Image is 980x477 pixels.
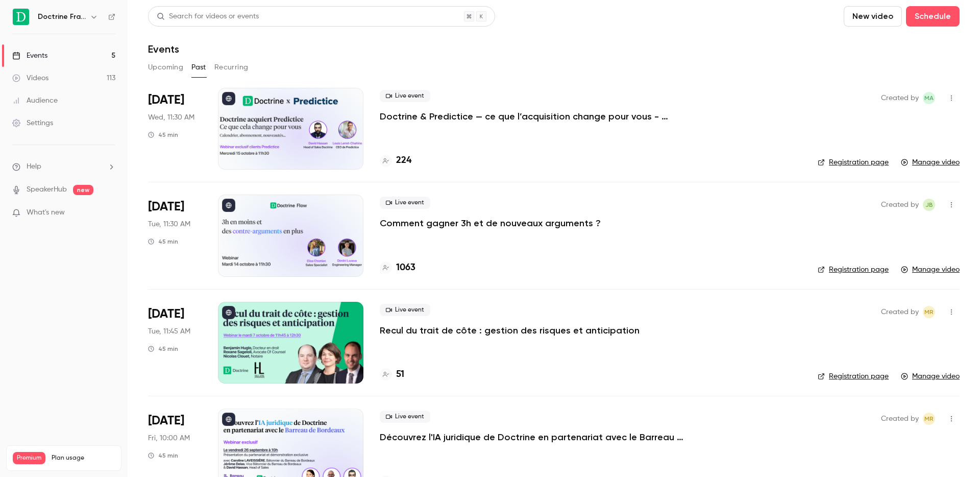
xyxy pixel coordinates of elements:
span: [DATE] [148,92,184,108]
h4: 224 [396,154,411,168]
h1: Events [148,43,179,55]
span: JB [925,199,933,211]
a: Doctrine & Predictice — ce que l’acquisition change pour vous - Session 1 [380,110,686,123]
a: Manage video [901,371,960,381]
div: Oct 14 Tue, 11:30 AM (Europe/Paris) [148,195,202,276]
span: Wed, 11:30 AM [148,112,194,123]
button: Schedule [906,6,960,27]
span: Live event [380,411,430,423]
div: Videos [12,73,48,83]
a: SpeakerHub [27,184,67,195]
span: MR [924,413,934,425]
span: What's new [27,207,65,218]
button: New video [844,6,902,27]
span: Created by [881,413,919,425]
span: Live event [380,90,430,102]
span: MR [924,306,934,318]
span: Created by [881,92,919,104]
span: Created by [881,306,919,318]
span: Tue, 11:30 AM [148,219,190,229]
a: 51 [380,368,404,381]
div: Audience [12,96,58,106]
div: 45 min [148,345,178,353]
span: Help [27,161,41,172]
span: Justine Burel [923,199,935,211]
a: 1063 [380,261,415,275]
span: Live event [380,197,430,209]
div: 45 min [148,237,178,246]
a: Registration page [818,265,889,275]
div: Oct 7 Tue, 11:45 AM (Europe/Paris) [148,302,202,384]
div: Events [12,51,47,61]
span: Marguerite Rubin de Cervens [923,413,935,425]
a: Manage video [901,157,960,168]
h4: 51 [396,368,404,381]
button: Past [191,59,206,76]
span: new [73,185,93,195]
span: Live event [380,304,430,316]
span: Plan usage [52,454,115,462]
span: Fri, 10:00 AM [148,433,190,443]
a: Registration page [818,157,889,168]
button: Recurring [214,59,249,76]
span: [DATE] [148,199,184,215]
button: Upcoming [148,59,183,76]
a: Recul du trait de côte : gestion des risques et anticipation [380,324,640,337]
a: Manage video [901,265,960,275]
img: Doctrine France [13,9,29,25]
li: help-dropdown-opener [12,161,115,172]
span: [DATE] [148,413,184,429]
span: Premium [13,452,45,464]
a: 224 [380,154,411,168]
span: MA [924,92,934,104]
div: Settings [12,118,53,128]
h6: Doctrine France [38,12,86,22]
h4: 1063 [396,261,415,275]
span: Marguerite Rubin de Cervens [923,306,935,318]
div: 45 min [148,451,178,460]
span: Created by [881,199,919,211]
span: Marie Agard [923,92,935,104]
a: Comment gagner 3h et de nouveaux arguments ? [380,217,601,229]
span: [DATE] [148,306,184,322]
div: Oct 15 Wed, 11:30 AM (Europe/Paris) [148,88,202,170]
span: Tue, 11:45 AM [148,326,190,337]
div: 45 min [148,131,178,139]
a: Découvrez l'IA juridique de Doctrine en partenariat avec le Barreau de Bordeaux [380,431,686,443]
a: Registration page [818,371,889,381]
div: Search for videos or events [157,11,259,22]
